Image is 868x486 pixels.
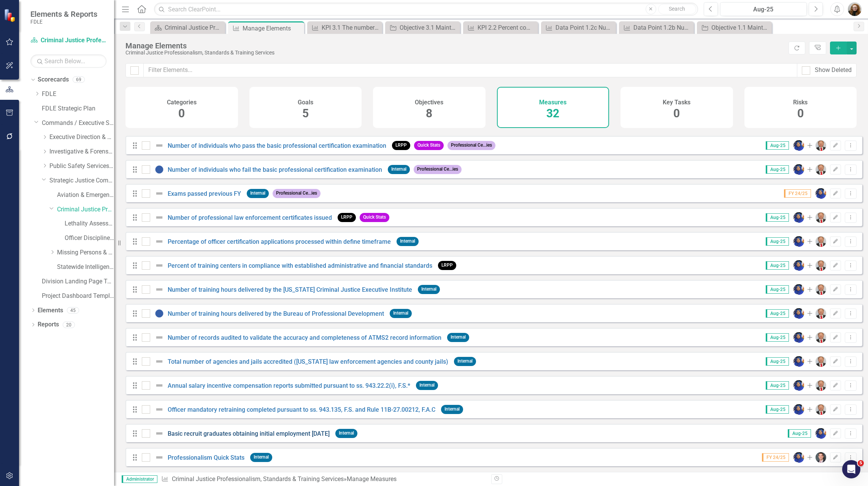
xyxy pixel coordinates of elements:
[42,119,114,128] a: Commands / Executive Support Branch
[338,213,356,222] span: LRPP
[711,23,770,32] div: Objective 1.1 Maintain transparency and accountability in criminal justice through CJP's mission ...
[168,334,441,341] a: Number of records audited to validate the accuracy and completeness of ATMS2 record information
[49,147,114,156] a: Investigative & Forensic Services Command
[161,475,486,484] div: » Manage Measures
[57,191,114,200] a: Aviation & Emergency Preparedness
[621,23,692,32] a: Data Point 1.2b Number of Courses Taught
[766,357,789,366] span: Aug-25
[273,189,321,198] span: Professional Ce...ies
[298,99,313,106] h4: Goals
[73,77,85,83] div: 69
[816,356,826,367] img: Brett Kirkland
[30,19,97,25] small: FDLE
[793,236,804,247] img: Somi Akter
[793,452,804,463] img: Somi Akter
[168,382,410,389] a: Annual salary incentive compensation reports submitted pursuant to ss. 943.22.2(i), F.S.*
[815,66,852,75] div: Show Deleted
[168,190,241,197] a: Exams passed previous FY
[848,2,862,16] button: Jennifer Siddoway
[546,107,559,120] span: 32
[414,165,462,174] span: Professional Ce...ies
[155,453,164,462] img: Not Defined
[766,309,789,318] span: Aug-25
[816,188,826,199] img: Somi Akter
[390,309,412,318] span: Internal
[555,23,614,32] div: Data Point 1.2c Number of Students in Class
[42,292,114,301] a: Project Dashboard Template
[360,213,389,222] span: Quick Stats
[143,63,797,77] input: Filter Elements...
[784,189,811,198] span: FY 24/25
[309,23,380,32] a: KPI 3.1 The number of curriculum development workshops completed, and contract services provided.
[766,333,789,342] span: Aug-25
[816,212,826,223] img: Brett Kirkland
[168,406,435,413] a: Officer mandatory retraining completed pursuant to ss. 943.135, F.S. and Rule 11B-27.00212, F.A.C
[793,308,804,319] img: Somi Akter
[155,165,164,174] img: Informational Data
[243,24,302,33] div: Manage Elements
[816,404,826,415] img: Brett Kirkland
[669,6,685,12] span: Search
[57,205,114,214] a: Criminal Justice Professionalism, Standards & Training Services
[788,429,811,438] span: Aug-25
[539,99,567,106] h4: Measures
[30,54,106,68] input: Search Below...
[168,430,330,437] a: Basic recruit graduates obtaining initial employment [DATE]
[67,307,79,313] div: 45
[152,23,223,32] a: Criminal Justice Professionalism, Standards & Training Services Landing Page
[400,23,458,32] div: Objective 3.1 Maintain specialized support services to external stakeholders.
[766,285,789,294] span: Aug-25
[858,460,864,466] span: 5
[465,23,536,32] a: KPI 2.2 Percent completion of delivering 3 accreditation manager classes and 24 CFA and FCAC meet...
[766,237,789,246] span: Aug-25
[154,3,698,16] input: Search ClearPoint...
[250,453,272,462] span: Internal
[49,176,114,185] a: Strategic Justice Command
[762,453,789,462] span: FY 24/25
[797,107,804,120] span: 0
[416,381,438,390] span: Internal
[42,90,114,99] a: FDLE
[322,23,380,32] div: KPI 3.1 The number of curriculum development workshops completed, and contract services provided.
[415,99,443,106] h4: Objectives
[441,405,463,414] span: Internal
[155,261,164,270] img: Not Defined
[414,141,444,150] span: Quick Stats
[816,236,826,247] img: Brett Kirkland
[178,107,185,120] span: 0
[63,321,75,328] div: 20
[168,142,386,149] a: Number of individuals who pass the basic professional certification examination
[168,238,391,245] a: Percentage of officer certification applications processed within define timeframe
[168,358,448,365] a: Total number of agencies and jails accredited ([US_STATE] law enforcement agencies and county jails)
[543,23,614,32] a: Data Point 1.2c Number of Students in Class
[49,133,114,142] a: Executive Direction & Business Support
[766,381,789,390] span: Aug-25
[30,10,97,19] span: Elements & Reports
[155,309,164,318] img: Informational Data
[418,285,440,294] span: Internal
[392,141,410,150] span: LRPP
[842,460,860,478] iframe: Intercom live chat
[155,285,164,294] img: Not Defined
[335,429,357,438] span: Internal
[125,42,785,50] div: Manage Elements
[247,189,269,198] span: Internal
[155,141,164,150] img: Not Defined
[38,320,59,329] a: Reports
[793,404,804,415] img: Somi Akter
[387,23,458,32] a: Objective 3.1 Maintain specialized support services to external stakeholders.
[793,332,804,343] img: Somi Akter
[302,107,309,120] span: 5
[793,164,804,175] img: Somi Akter
[172,475,344,483] a: Criminal Justice Professionalism, Standards & Training Services
[38,75,69,84] a: Scorecards
[155,381,164,390] img: Not Defined
[766,165,789,174] span: Aug-25
[397,237,419,246] span: Internal
[122,475,157,483] span: Administrator
[155,213,164,222] img: Not Defined
[49,162,114,171] a: Public Safety Services Command
[663,99,690,106] h4: Key Tasks
[723,5,804,14] div: Aug-25
[42,277,114,286] a: Division Landing Page Template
